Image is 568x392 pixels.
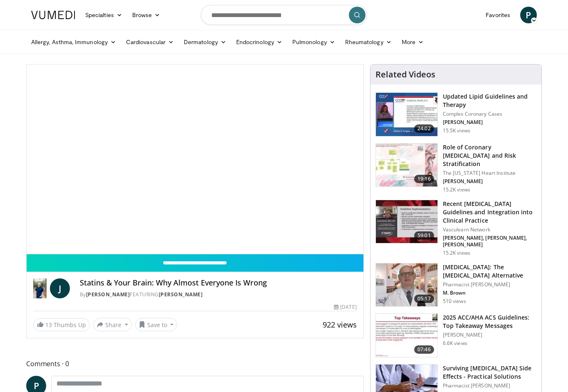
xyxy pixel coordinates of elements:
h3: Recent [MEDICAL_DATA] Guidelines and Integration into Clinical Practice [443,200,536,225]
h3: [MEDICAL_DATA]: The [MEDICAL_DATA] Alternative [443,263,536,280]
span: 05:17 [414,295,434,303]
span: 59:01 [414,231,434,240]
a: Endocrinology [231,34,287,50]
button: Share [93,318,132,331]
p: 15.2K views [443,250,470,256]
a: 05:17 [MEDICAL_DATA]: The [MEDICAL_DATA] Alternative Pharmacist [PERSON_NAME] M. Brown 510 views [375,263,536,307]
p: Vasculearn Network [443,226,536,233]
img: Dr. Jordan Rennicke [33,278,47,298]
img: 369ac253-1227-4c00-b4e1-6e957fd240a8.150x105_q85_crop-smart_upscale.jpg [376,314,437,357]
a: Browse [127,7,165,23]
span: 24:02 [414,124,434,133]
h3: Updated Lipid Guidelines and Therapy [443,92,536,109]
h3: 2025 ACC/AHA ACS Guidelines: Top Takeaway Messages [443,313,536,330]
img: ce9609b9-a9bf-4b08-84dd-8eeb8ab29fc6.150x105_q85_crop-smart_upscale.jpg [376,263,437,307]
p: 6.6K views [443,340,467,347]
a: Favorites [481,7,515,23]
span: 922 views [323,320,357,330]
p: [PERSON_NAME] [443,119,536,126]
a: 19:16 Role of Coronary [MEDICAL_DATA] and Risk Stratification The [US_STATE] Heart Institute [PER... [375,143,536,193]
a: Dermatology [179,34,231,50]
a: [PERSON_NAME] [159,291,203,298]
a: Cardiovascular [121,34,179,50]
p: Complex Coronary Cases [443,111,536,117]
a: 13 Thumbs Up [33,318,90,331]
h3: Role of Coronary [MEDICAL_DATA] and Risk Stratification [443,143,536,168]
p: 15.2K views [443,186,470,193]
span: 07:46 [414,345,434,354]
div: By FEATURING [80,291,357,298]
span: Comments 0 [26,358,364,369]
p: [PERSON_NAME] [443,332,536,338]
a: P [520,7,537,23]
a: J [50,278,70,298]
img: 87825f19-cf4c-4b91-bba1-ce218758c6bb.150x105_q85_crop-smart_upscale.jpg [376,200,437,243]
p: [PERSON_NAME] [443,178,536,185]
img: VuMedi Logo [31,11,75,19]
p: 15.5K views [443,127,470,134]
h4: Statins & Your Brain: Why Almost Everyone Is Wrong [80,278,357,288]
a: Rheumatology [340,34,397,50]
video-js: Video Player [27,65,363,254]
a: Pulmonology [287,34,340,50]
p: Pharmacist [PERSON_NAME] [443,281,536,288]
a: 07:46 2025 ACC/AHA ACS Guidelines: Top Takeaway Messages [PERSON_NAME] 6.6K views [375,313,536,357]
p: [PERSON_NAME], [PERSON_NAME], [PERSON_NAME] [443,235,536,248]
input: Search topics, interventions [201,5,367,25]
a: 59:01 Recent [MEDICAL_DATA] Guidelines and Integration into Clinical Practice Vasculearn Network ... [375,200,536,256]
div: [DATE] [334,303,356,311]
h4: Related Videos [375,69,435,79]
a: [PERSON_NAME] [86,291,130,298]
button: Save to [135,318,178,331]
a: Allergy, Asthma, Immunology [26,34,121,50]
img: 1efa8c99-7b8a-4ab5-a569-1c219ae7bd2c.150x105_q85_crop-smart_upscale.jpg [376,144,437,187]
a: Specialties [80,7,127,23]
p: Pharmacist [PERSON_NAME] [443,382,536,389]
a: More [397,34,429,50]
span: 13 [45,321,52,329]
p: The [US_STATE] Heart Institute [443,170,536,176]
p: M. Brown [443,290,536,296]
img: 77f671eb-9394-4acc-bc78-a9f077f94e00.150x105_q85_crop-smart_upscale.jpg [376,93,437,136]
span: 19:16 [414,175,434,183]
p: 510 views [443,298,466,305]
a: 24:02 Updated Lipid Guidelines and Therapy Complex Coronary Cases [PERSON_NAME] 15.5K views [375,92,536,136]
h3: Surviving [MEDICAL_DATA] Side Effects - Practical Solutions [443,364,536,381]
